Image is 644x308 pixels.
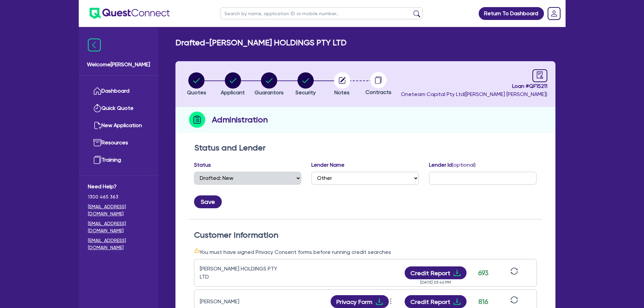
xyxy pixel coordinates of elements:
[401,82,547,90] span: Loan # QF15211
[88,117,149,134] a: New Application
[194,143,536,153] h2: Status and Lender
[194,248,199,253] span: warning
[88,203,149,217] a: [EMAIL_ADDRESS][DOMAIN_NAME]
[187,89,206,96] span: Quotes
[405,266,467,279] button: Credit Reportdownload
[475,268,492,278] div: 693
[175,38,347,48] h2: Drafted - [PERSON_NAME] HOLDINGS PTY LTD
[88,39,101,51] img: icon-menu-close
[194,248,537,256] div: You must have signed Privacy Consent forms before running credit searches
[200,298,284,306] div: [PERSON_NAME]
[212,114,268,126] h2: Administration
[87,61,150,69] span: Welcome [PERSON_NAME]
[194,161,211,169] label: Status
[545,5,563,22] a: Dropdown toggle
[375,298,383,306] span: download
[200,265,284,281] div: [PERSON_NAME] HOLDINGS PTY LTD
[510,267,518,275] span: sync
[452,162,476,168] span: (optional)
[254,72,284,97] button: Guarantors
[334,72,351,97] button: Notes
[429,161,476,169] label: Lender Id
[405,295,467,308] button: Credit Reportdownload
[194,230,537,240] h2: Customer Information
[334,89,350,96] span: Notes
[93,156,101,164] img: training
[88,151,149,169] a: Training
[508,267,520,279] button: sync
[187,72,207,97] button: Quotes
[536,71,544,79] span: audit
[88,100,149,117] a: Quick Quote
[295,72,316,97] button: Security
[311,161,344,169] label: Lender Name
[453,298,461,306] span: download
[194,195,222,208] button: Save
[88,134,149,151] a: Resources
[479,7,544,20] a: Return To Dashboard
[93,139,101,147] img: resources
[401,91,547,97] span: Oneteam Capital Pty Ltd ( [PERSON_NAME] [PERSON_NAME] )
[453,269,461,277] span: download
[221,89,245,96] span: Applicant
[331,295,389,308] button: Privacy Formdownload
[389,296,395,307] button: Dropdown toggle
[387,296,394,306] span: more
[510,296,518,304] span: sync
[88,237,149,251] a: [EMAIL_ADDRESS][DOMAIN_NAME]
[88,82,149,100] a: Dashboard
[295,89,316,96] span: Security
[88,220,149,234] a: [EMAIL_ADDRESS][DOMAIN_NAME]
[365,89,391,95] span: Contracts
[220,72,245,97] button: Applicant
[189,112,205,128] img: step-icon
[532,69,547,82] a: audit
[220,7,423,19] input: Search by name, application ID or mobile number...
[88,193,149,200] span: 1300 465 363
[93,121,101,129] img: new-application
[475,297,492,307] div: 816
[88,183,149,191] span: Need Help?
[93,104,101,112] img: quick-quote
[90,8,170,19] img: quest-connect-logo-blue
[255,89,284,96] span: Guarantors
[508,296,520,308] button: sync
